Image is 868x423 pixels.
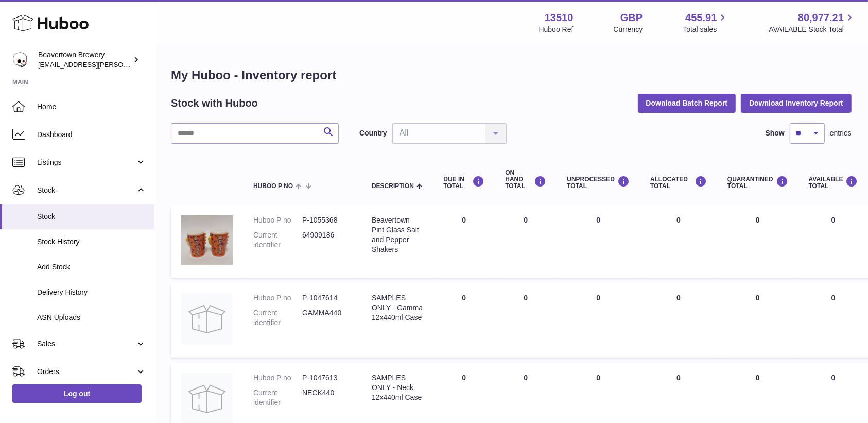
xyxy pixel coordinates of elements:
[769,25,856,35] span: AVAILABLE Stock Total
[638,94,736,112] button: Download Batch Report
[766,128,785,138] label: Show
[302,308,351,328] dd: GAMMA440
[620,11,643,25] strong: GBP
[372,215,423,255] div: Beavertown Pint Glass Salt and Pepper Shakers
[830,128,852,138] span: entries
[253,215,302,225] dt: Huboo P no
[12,384,142,403] a: Log out
[302,388,351,408] dd: NECK440
[557,283,640,358] td: 0
[253,373,302,383] dt: Huboo P no
[253,308,302,328] dt: Current identifier
[727,176,788,190] div: QUARANTINED Total
[756,216,760,224] span: 0
[37,367,135,377] span: Orders
[640,283,717,358] td: 0
[253,183,293,190] span: Huboo P no
[171,67,852,83] h1: My Huboo - Inventory report
[650,176,707,190] div: ALLOCATED Total
[38,50,131,70] div: Beavertown Brewery
[359,128,387,138] label: Country
[37,262,146,272] span: Add Stock
[302,230,351,250] dd: 64909186
[614,25,643,35] div: Currency
[433,283,495,358] td: 0
[495,283,557,358] td: 0
[769,11,856,35] a: 80,977.21 AVAILABLE Stock Total
[37,237,146,247] span: Stock History
[372,183,414,190] span: Description
[495,205,557,278] td: 0
[433,205,495,278] td: 0
[37,102,146,112] span: Home
[756,294,760,302] span: 0
[37,185,135,195] span: Stock
[443,176,484,190] div: DUE IN TOTAL
[372,293,423,323] div: SAMPLES ONLY - Gamma 12x440ml Case
[38,60,206,69] span: [EMAIL_ADDRESS][PERSON_NAME][DOMAIN_NAME]
[683,25,728,35] span: Total sales
[505,170,546,190] div: ON HAND Total
[809,176,858,190] div: AVAILABLE Total
[302,293,351,303] dd: P-1047614
[37,158,135,167] span: Listings
[253,230,302,250] dt: Current identifier
[181,215,233,265] img: product image
[557,205,640,278] td: 0
[567,176,630,190] div: UNPROCESSED Total
[171,96,258,110] h2: Stock with Huboo
[181,293,233,345] img: product image
[372,373,423,402] div: SAMPLES ONLY - Neck 12x440ml Case
[798,11,844,25] span: 80,977.21
[683,11,728,35] a: 455.91 Total sales
[545,11,574,25] strong: 13510
[37,339,135,349] span: Sales
[12,52,28,67] img: kit.lowe@beavertownbrewery.co.uk
[685,11,717,25] span: 455.91
[302,373,351,383] dd: P-1047613
[37,212,146,222] span: Stock
[253,293,302,303] dt: Huboo P no
[253,388,302,408] dt: Current identifier
[741,94,852,112] button: Download Inventory Report
[37,287,146,297] span: Delivery History
[539,25,574,35] div: Huboo Ref
[37,313,146,323] span: ASN Uploads
[302,215,351,225] dd: P-1055368
[756,374,760,382] span: 0
[37,130,146,140] span: Dashboard
[640,205,717,278] td: 0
